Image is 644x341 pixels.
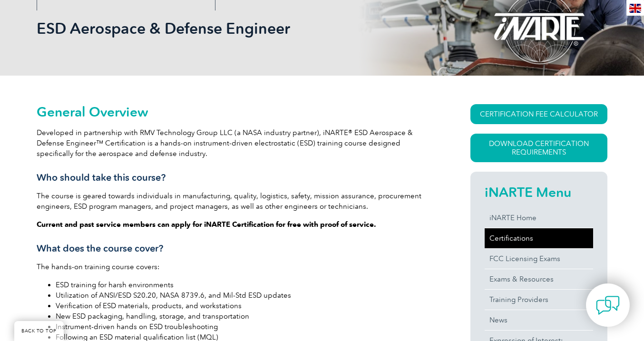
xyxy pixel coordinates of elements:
[485,249,593,269] a: FCC Licensing Exams
[56,311,436,322] li: New ESD packaging, handling, storage, and transportation
[37,262,436,272] p: The hands-on training course covers:
[485,185,593,200] h2: iNARTE Menu
[485,228,593,248] a: Certifications
[485,290,593,310] a: Training Providers
[37,104,436,119] h2: General Overview
[37,243,436,254] h3: What does the course cover?
[470,134,607,162] a: Download Certification Requirements
[56,290,436,301] li: Utilization of ANSI/ESD S20.20, NASA 8739.6, and Mil-Std ESD updates
[485,310,593,330] a: News
[629,4,641,13] img: en
[37,127,436,159] p: Developed in partnership with RMV Technology Group LLC (a NASA industry partner), iNARTE® ESD Aer...
[37,191,436,212] p: The course is geared towards individuals in manufacturing, quality, logistics, safety, mission as...
[470,104,607,124] a: CERTIFICATION FEE CALCULATOR
[56,301,436,311] li: Verification of ESD materials, products, and workstations
[485,269,593,289] a: Exams & Resources
[37,19,402,38] h1: ESD Aerospace & Defense Engineer
[596,293,620,317] img: contact-chat.png
[14,321,64,341] a: BACK TO TOP
[37,220,376,229] strong: Current and past service members can apply for iNARTE Certification for free with proof of service.
[485,208,593,228] a: iNARTE Home
[37,172,436,184] h3: Who should take this course?
[56,280,436,290] li: ESD training for harsh environments
[56,322,436,332] li: Instrument-driven hands on ESD troubleshooting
